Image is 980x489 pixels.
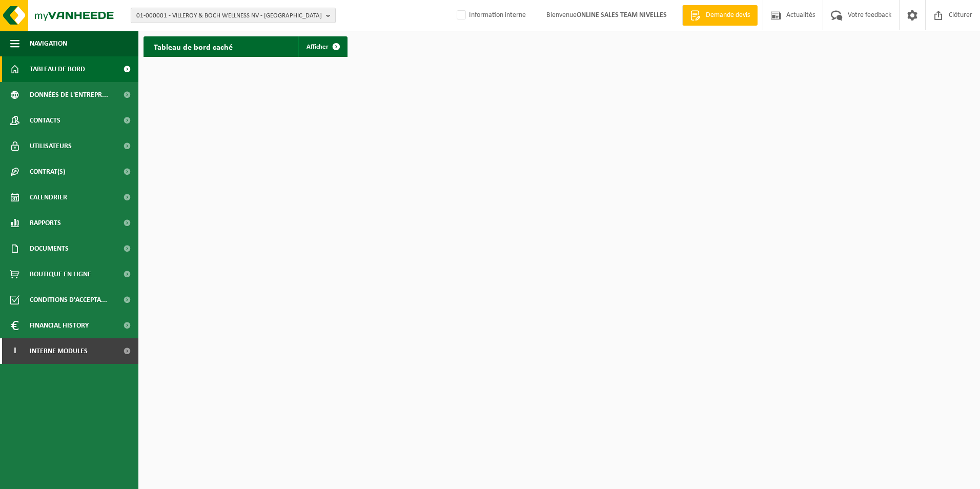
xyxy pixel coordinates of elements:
[577,11,667,19] strong: ONLINE SALES TEAM NIVELLES
[30,185,67,210] span: Calendrier
[30,338,88,364] span: Interne modules
[144,36,243,56] h2: Tableau de bord caché
[30,56,85,82] span: Tableau de bord
[30,82,108,108] span: Données de l'entrepr...
[298,36,346,57] a: Afficher
[30,31,67,56] span: Navigation
[30,108,60,133] span: Contacts
[131,8,336,23] button: 01-000001 - VILLEROY & BOCH WELLNESS NV - [GEOGRAPHIC_DATA]
[30,261,91,287] span: Boutique en ligne
[136,8,322,24] span: 01-000001 - VILLEROY & BOCH WELLNESS NV - [GEOGRAPHIC_DATA]
[703,10,752,21] span: Demande devis
[30,313,89,338] span: Financial History
[30,159,65,185] span: Contrat(s)
[30,236,69,261] span: Documents
[30,133,72,159] span: Utilisateurs
[30,210,61,236] span: Rapports
[455,8,526,23] label: Information interne
[30,287,107,313] span: Conditions d'accepta...
[682,5,758,26] a: Demande devis
[307,44,329,50] span: Afficher
[10,338,19,364] span: I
